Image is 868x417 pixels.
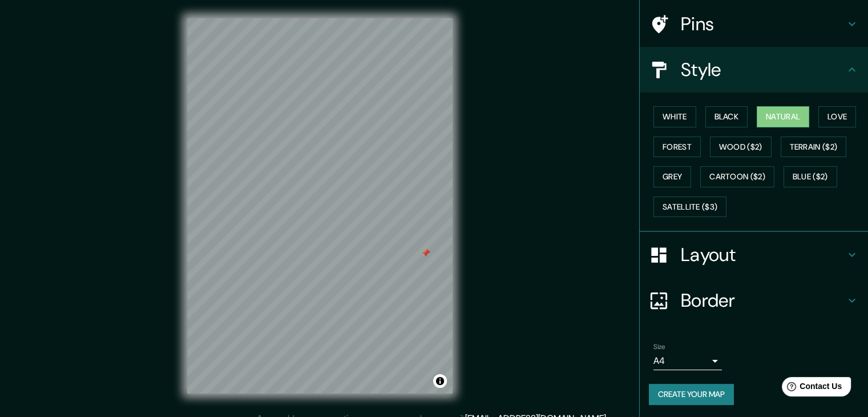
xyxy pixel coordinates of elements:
[653,342,665,352] label: Size
[649,384,734,405] button: Create your map
[640,47,868,93] div: Style
[653,106,696,127] button: White
[653,197,726,218] button: Satellite ($3)
[766,372,855,404] iframe: Help widget launcher
[640,278,868,323] div: Border
[681,13,845,35] h4: Pins
[640,1,868,47] div: Pins
[681,289,845,312] h4: Border
[433,374,447,388] button: Toggle attribution
[640,232,868,278] div: Layout
[653,352,722,370] div: A4
[653,137,701,158] button: Forest
[781,137,847,158] button: Terrain ($2)
[681,58,845,81] h4: Style
[653,166,691,187] button: Grey
[187,18,453,394] canvas: Map
[705,106,748,127] button: Black
[757,106,809,127] button: Natural
[700,166,774,187] button: Cartoon ($2)
[710,137,772,158] button: Wood ($2)
[784,166,837,187] button: Blue ($2)
[681,243,845,266] h4: Layout
[818,106,856,127] button: Love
